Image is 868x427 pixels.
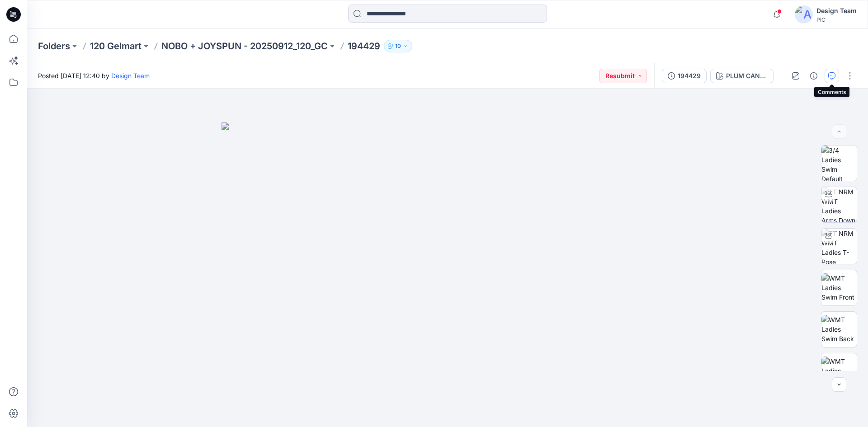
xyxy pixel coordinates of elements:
button: Details [807,69,821,83]
img: TT NRM WMT Ladies T-Pose [821,229,857,264]
img: WMT Ladies Swim Front [821,273,857,302]
img: TT NRM WMT Ladies Arms Down [821,187,857,222]
a: Design Team [111,72,150,80]
img: WMT Ladies Swim Back [821,315,857,343]
button: 10 [384,40,412,52]
img: WMT Ladies Swim Left [821,357,857,385]
button: PLUM CANDY_PINK MARSHMELLOW [710,69,774,83]
div: PLUM CANDY_PINK MARSHMELLOW [726,71,768,81]
div: 194429 [678,71,701,81]
div: Design Team [816,5,857,16]
a: NOBO + JOYSPUN - 20250912_120_GC [161,40,328,52]
p: 10 [395,41,401,51]
div: PIC [816,16,857,23]
img: avatar [795,5,813,23]
p: 194429 [348,40,380,52]
a: 120 Gelmart [90,40,142,52]
span: Posted [DATE] 12:40 by [38,71,150,80]
a: Folders [38,40,70,52]
button: 194429 [662,69,707,83]
img: 3/4 Ladies Swim Default [821,145,857,181]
